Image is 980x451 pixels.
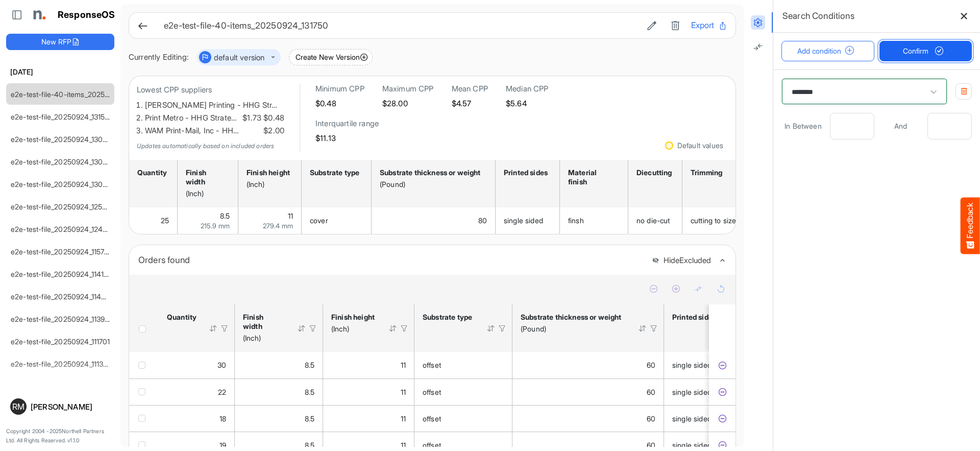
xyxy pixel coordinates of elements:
div: Printed sides [672,313,717,322]
span: cover [310,216,328,225]
div: Filter Icon [220,324,229,333]
button: Create New Version [289,49,373,65]
td: single sided is template cell Column Header httpsnorthellcomontologiesmapping-rulesmanufacturingh... [664,378,756,405]
span: single sided [672,361,712,369]
div: Filter Icon [649,324,658,333]
h6: e2e-test-file-40-items_20250924_131750 [164,21,636,30]
li: WAM Print-Mail, Inc - HH… [145,125,284,137]
span: In Between [781,120,825,132]
td: 8.5 is template cell Column Header httpsnorthellcomontologiesmapping-rulesmeasurementhasfinishsiz... [178,207,238,234]
div: Trimming [691,168,738,177]
td: checkbox [129,405,159,432]
div: Currently Editing: [129,51,189,64]
button: Confirm [879,41,972,61]
td: fd72eccd-54f9-452b-aa94-9208921166d1 is template cell Column Header [709,378,738,405]
a: e2e-test-file_20250924_115731 [11,247,111,256]
td: 8.5 is template cell Column Header httpsnorthellcomontologiesmapping-rulesmeasurementhasfinishsiz... [235,405,323,432]
button: Feedback [961,197,980,254]
span: single sided [672,414,712,423]
td: e398c8c4-73a1-49a4-8dc4-5e3d4e27171d is template cell Column Header [709,352,738,378]
td: 18 is template cell Column Header httpsnorthellcomontologiesmapping-rulesorderhasquantity [159,405,235,432]
span: 215.9 mm [201,222,230,230]
td: 30 is template cell Column Header httpsnorthellcomontologiesmapping-rulesorderhasquantity [159,352,235,378]
div: Finish height [331,313,375,322]
div: (Inch) [243,334,284,343]
h5: $28.00 [382,99,434,108]
div: Filter Icon [498,324,507,333]
h5: $0.48 [315,99,364,108]
a: e2e-test-file_20250924_111359 [11,360,112,368]
li: [PERSON_NAME] Printing - HHG Str… [145,99,284,112]
a: e2e-test-file_20250924_111701 [11,337,110,346]
span: 60 [647,361,655,369]
td: single sided is template cell Column Header httpsnorthellcomontologiesmapping-rulesmanufacturingh... [664,405,756,432]
td: checkbox [129,378,159,405]
td: offset is template cell Column Header httpsnorthellcomontologiesmapping-rulesmaterialhassubstrate... [414,405,512,432]
div: Quantity [137,168,166,177]
span: single sided [672,441,712,449]
span: cutting to size [691,216,736,225]
a: e2e-test-file_20250924_130935 [11,135,115,144]
span: 80 [478,216,487,225]
a: e2e-test-file_20250924_131520 [11,112,114,121]
span: 60 [647,441,655,449]
div: (Inch) [186,189,227,198]
span: 60 [647,388,655,396]
td: 60 is template cell Column Header httpsnorthellcomontologiesmapping-rulesmaterialhasmaterialthick... [512,405,664,432]
td: offset is template cell Column Header httpsnorthellcomontologiesmapping-rulesmaterialhassubstrate... [414,378,512,405]
div: Material finish [568,168,617,186]
a: e2e-test-file_20250924_125734 [11,202,115,211]
td: 60 is template cell Column Header httpsnorthellcomontologiesmapping-rulesmaterialhasmaterialthick... [512,378,664,405]
div: Default values [677,142,723,149]
span: 8.5 [305,388,314,396]
span: 11 [401,361,406,369]
div: Finish width [243,313,284,331]
button: Exclude [717,360,727,370]
span: 11 [401,441,406,449]
td: 11 is template cell Column Header httpsnorthellcomontologiesmapping-rulesmeasurementhasfinishsize... [323,378,414,405]
div: Substrate type [310,168,360,177]
td: single sided is template cell Column Header httpsnorthellcomontologiesmapping-rulesmanufacturingh... [664,352,756,378]
span: 8.5 [305,414,314,423]
td: cover is template cell Column Header httpsnorthellcomontologiesmapping-rulesmaterialhassubstratem... [302,207,372,234]
span: 279.4 mm [263,222,293,230]
span: offset [423,361,441,369]
h6: Minimum CPP [315,84,364,94]
div: (Pound) [380,180,484,189]
td: 8.5 is template cell Column Header httpsnorthellcomontologiesmapping-rulesmeasurementhasfinishsiz... [235,352,323,378]
span: 8.5 [305,441,314,449]
td: single sided is template cell Column Header httpsnorthellcomontologiesmapping-rulesmanufacturingh... [496,207,560,234]
h6: Search Conditions [782,9,854,23]
td: checkbox [129,352,159,378]
div: Substrate thickness or weight [521,313,625,322]
h6: [DATE] [6,66,114,78]
th: Header checkbox [129,304,159,352]
div: Filter Icon [400,324,409,333]
div: Printed sides [504,168,548,177]
span: single sided [504,216,543,225]
span: offset [423,388,441,396]
a: e2e-test-file_20250924_124028 [11,225,116,233]
td: 60 is template cell Column Header httpsnorthellcomontologiesmapping-rulesmaterialhasmaterialthick... [512,352,664,378]
div: Filter Icon [308,324,317,333]
span: 60 [647,414,655,423]
span: $2.00 [261,125,284,137]
span: offset [423,414,441,423]
td: 25 is template cell Column Header httpsnorthellcomontologiesmapping-rulesorderhasquantity [129,207,178,234]
div: (Inch) [331,324,375,334]
h6: Median CPP [506,84,549,94]
td: 11 is template cell Column Header httpsnorthellcomontologiesmapping-rulesmeasurementhasfinishsize... [323,352,414,378]
td: 8.5 is template cell Column Header httpsnorthellcomontologiesmapping-rulesmeasurementhasfinishsiz... [235,378,323,405]
a: e2e-test-file_20250924_114134 [11,270,113,278]
div: (Pound) [521,324,625,334]
li: Print Metro - HHG Strate… [145,112,284,125]
a: e2e-test-file_20250924_114020 [11,292,115,301]
button: HideExcluded [652,256,711,265]
button: Exclude [717,387,727,397]
td: finsh is template cell Column Header httpsnorthellcomontologiesmapping-rulesmanufacturinghassubst... [560,207,628,234]
h5: $5.64 [506,99,549,108]
div: Finish height [247,168,290,177]
div: (Inch) [247,180,290,189]
div: Substrate type [423,313,473,322]
p: Lowest CPP suppliers [137,84,284,97]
